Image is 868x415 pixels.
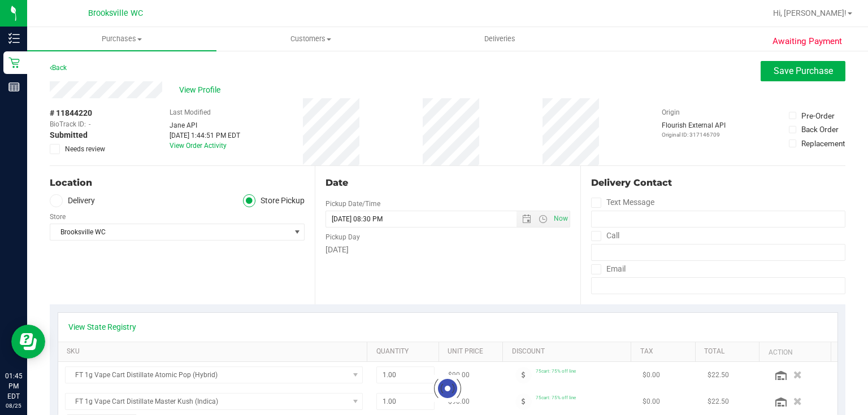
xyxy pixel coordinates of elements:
[801,124,839,135] div: Back Order
[325,199,380,209] label: Pickup Date/Time
[591,176,845,190] div: Delivery Contact
[662,107,680,117] label: Origin
[65,144,105,154] span: Needs review
[216,27,406,51] a: Customers
[662,120,726,139] div: Flourish External API
[761,61,845,81] button: Save Purchase
[325,232,360,242] label: Pickup Day
[406,27,595,51] a: Deliveries
[50,176,305,190] div: Location
[801,110,835,121] div: Pre-Order
[591,244,845,261] input: Format: (999) 999-9999
[517,215,536,224] span: Open the date view
[50,64,67,72] a: Back
[50,194,95,207] label: Delivery
[772,35,842,48] span: Awaiting Payment
[27,27,216,51] a: Purchases
[591,211,845,228] input: Format: (999) 999-9999
[469,34,531,44] span: Deliveries
[27,34,216,44] span: Purchases
[68,321,136,333] a: View State Registry
[67,347,363,356] a: SKU
[89,119,90,129] span: -
[179,84,224,96] span: View Profile
[512,347,627,356] a: Discount
[170,120,240,130] div: Jane API
[290,224,304,240] span: select
[8,81,20,93] inline-svg: Reports
[50,224,290,240] span: Brooksville WC
[448,347,498,356] a: Unit Price
[170,142,227,150] a: View Order Activity
[5,401,22,410] p: 08/25
[50,212,66,222] label: Store
[8,33,20,44] inline-svg: Inventory
[591,261,626,277] label: Email
[217,34,405,44] span: Customers
[551,211,570,227] span: Set Current date
[50,119,86,129] span: BioTrack ID:
[533,215,552,224] span: Open the time view
[759,342,830,362] th: Action
[50,107,92,119] span: # 11844220
[773,8,847,18] span: Hi, [PERSON_NAME]!
[50,129,88,141] span: Submitted
[88,8,143,18] span: Brooksville WC
[243,194,305,207] label: Store Pickup
[325,244,570,256] div: [DATE]
[662,130,726,139] p: Original ID: 317146709
[640,347,691,356] a: Tax
[325,176,570,190] div: Date
[5,371,22,401] p: 01:45 PM EDT
[170,107,211,117] label: Last Modified
[170,130,240,141] div: [DATE] 1:44:51 PM EDT
[8,57,20,68] inline-svg: Retail
[11,325,45,359] iframe: Resource center
[801,138,845,149] div: Replacement
[774,65,833,76] span: Save Purchase
[704,347,755,356] a: Total
[376,347,435,356] a: Quantity
[591,194,654,211] label: Text Message
[591,228,619,244] label: Call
